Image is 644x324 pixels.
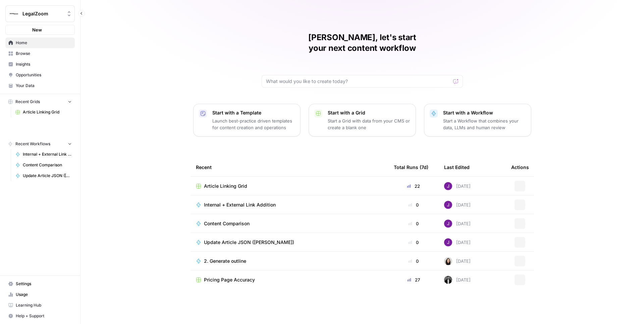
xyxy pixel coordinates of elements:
a: Article Linking Grid [12,107,75,117]
a: Update Article JSON ([PERSON_NAME]) [196,239,383,246]
button: Start with a TemplateLaunch best-practice driven templates for content creation and operations [193,104,301,137]
div: 0 [394,220,433,227]
span: Content Comparison [204,220,250,227]
a: 2. Generate outline [196,258,383,264]
a: Opportunities [5,70,75,80]
a: Insights [5,59,75,70]
a: Content Comparison [196,220,383,227]
div: Actions [511,158,529,176]
span: Internal + External Link Addition [23,151,72,157]
div: Last Edited [444,158,470,176]
span: 2. Generate outline [204,258,246,264]
img: agqtm212c27aeosmjiqx3wzecrl1 [444,276,452,284]
div: Recent [196,158,383,176]
span: LegalZoom [22,10,63,17]
span: Settings [16,281,72,287]
span: Pricing Page Accuracy [204,276,255,283]
span: Home [16,40,72,46]
img: nj1ssy6o3lyd6ijko0eoja4aphzn [444,220,452,228]
a: Usage [5,289,75,300]
span: Content Comparison [23,162,72,168]
a: Update Article JSON ([PERSON_NAME]) [12,170,75,181]
div: [DATE] [444,276,471,284]
span: Article Linking Grid [23,109,72,115]
span: New [32,26,42,33]
span: Usage [16,292,72,298]
input: What would you like to create today? [266,78,450,85]
img: t5ef5oef8zpw1w4g2xghobes91mw [444,257,452,265]
button: Help + Support [5,311,75,321]
div: 0 [394,258,433,264]
a: Settings [5,278,75,289]
img: nj1ssy6o3lyd6ijko0eoja4aphzn [444,238,452,246]
button: New [5,25,75,35]
div: 22 [394,183,433,189]
img: nj1ssy6o3lyd6ijko0eoja4aphzn [444,182,452,190]
img: LegalZoom Logo [8,8,20,20]
p: Launch best-practice driven templates for content creation and operations [212,117,295,131]
p: Start a Grid with data from your CMS or create a blank one [328,117,410,131]
span: Recent Workflows [15,141,50,147]
div: [DATE] [444,182,471,190]
a: Article Linking Grid [196,183,383,189]
div: [DATE] [444,201,471,209]
button: Recent Grids [5,97,75,107]
button: Start with a WorkflowStart a Workflow that combines your data, LLMs and human review [424,104,531,137]
p: Start with a Workflow [443,109,526,116]
span: Browse [16,51,72,57]
a: Home [5,37,75,48]
span: Help + Support [16,313,72,319]
div: [DATE] [444,257,471,265]
a: Internal + External Link Addition [12,149,75,160]
span: Recent Grids [15,99,40,105]
a: Browse [5,48,75,59]
span: Update Article JSON ([PERSON_NAME]) [23,173,72,179]
span: Update Article JSON ([PERSON_NAME]) [204,239,294,246]
a: Internal + External Link Addition [196,201,383,208]
p: Start with a Template [212,109,295,116]
a: Learning Hub [5,300,75,311]
button: Start with a GridStart a Grid with data from your CMS or create a blank one [309,104,416,137]
span: Internal + External Link Addition [204,201,276,208]
button: Workspace: LegalZoom [5,5,75,22]
p: Start with a Grid [328,109,410,116]
span: Opportunities [16,72,72,78]
button: Recent Workflows [5,139,75,149]
span: Article Linking Grid [204,183,247,189]
img: nj1ssy6o3lyd6ijko0eoja4aphzn [444,201,452,209]
div: [DATE] [444,220,471,228]
h1: [PERSON_NAME], let's start your next content workflow [262,32,463,54]
span: Learning Hub [16,302,72,308]
div: Total Runs (7d) [394,158,428,176]
span: Insights [16,61,72,67]
a: Content Comparison [12,160,75,170]
div: 0 [394,239,433,246]
a: Your Data [5,80,75,91]
div: 0 [394,201,433,208]
div: 27 [394,276,433,283]
div: [DATE] [444,238,471,246]
a: Pricing Page Accuracy [196,276,383,283]
p: Start a Workflow that combines your data, LLMs and human review [443,117,526,131]
span: Your Data [16,83,72,89]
